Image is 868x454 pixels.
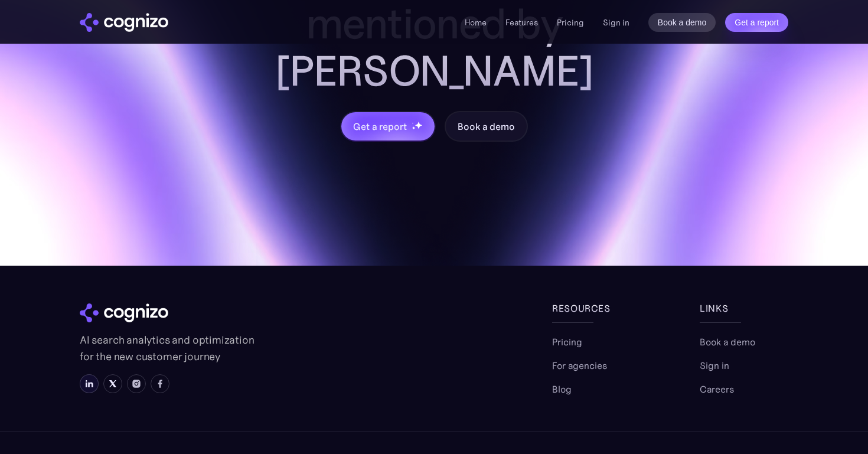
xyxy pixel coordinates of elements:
img: LinkedIn icon [84,379,94,388]
a: For agencies [552,358,607,373]
img: star [415,121,422,129]
a: Get a report [725,13,788,32]
a: Home [465,17,487,28]
a: Blog [552,382,572,396]
a: Book a demo [648,13,716,32]
img: star [412,126,416,130]
a: Get a reportstarstarstar [340,111,436,142]
div: Get a report [353,119,406,133]
a: Pricing [557,17,584,28]
img: cognizo logo [80,13,168,32]
img: X icon [108,379,118,388]
div: Book a demo [458,119,514,133]
a: Careers [700,382,734,396]
a: Book a demo [700,335,755,349]
a: Features [505,17,538,28]
p: AI search analytics and optimization for the new customer journey [80,332,257,365]
a: Pricing [552,335,582,349]
a: Book a demo [445,111,527,142]
a: home [80,13,168,32]
a: Sign in [603,15,629,30]
img: star [412,122,413,124]
div: links [700,301,788,315]
div: Resources [552,301,641,315]
img: cognizo logo [80,303,168,322]
a: Sign in [700,358,729,373]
